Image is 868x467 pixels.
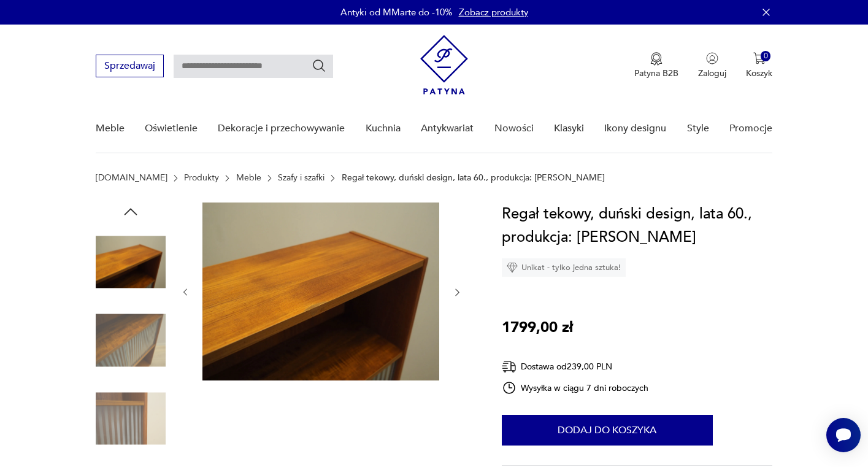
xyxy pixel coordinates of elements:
a: Szafy i szafki [278,173,325,183]
a: Style [687,105,709,152]
h1: Regał tekowy, duński design, lata 60., produkcja: [PERSON_NAME] [502,203,772,249]
a: Dekoracje i przechowywanie [218,105,345,152]
a: Oświetlenie [145,105,198,152]
a: Ikona medaluPatyna B2B [634,52,678,79]
button: Szukaj [312,58,326,73]
a: Meble [236,173,261,183]
a: Kuchnia [366,105,401,152]
p: Regał tekowy, duński design, lata 60., produkcja: [PERSON_NAME] [342,173,605,183]
a: Promocje [729,105,772,152]
img: Ikona diamentu [507,262,518,273]
img: Patyna - sklep z meblami i dekoracjami vintage [420,35,468,95]
p: 1799,00 zł [502,316,573,339]
a: Sprzedawaj [96,63,164,71]
button: 0Koszyk [746,52,772,79]
a: Produkty [184,173,219,183]
a: Antykwariat [421,105,474,152]
a: Klasyki [554,105,584,152]
p: Antyki od MMarte do -10% [340,6,453,18]
img: Zdjęcie produktu Regał tekowy, duński design, lata 60., produkcja: Dania [96,306,166,376]
div: Wysyłka w ciągu 7 dni roboczych [502,380,649,395]
img: Ikona medalu [650,52,663,66]
a: Nowości [494,105,534,152]
img: Zdjęcie produktu Regał tekowy, duński design, lata 60., produkcja: Dania [96,384,166,453]
p: Patyna B2B [634,68,678,79]
a: [DOMAIN_NAME] [96,173,167,183]
button: Dodaj do koszyka [502,415,713,446]
p: Koszyk [746,68,772,79]
img: Ikona koszyka [753,52,766,64]
div: 0 [761,51,771,61]
img: Ikona dostawy [502,359,517,374]
p: Zaloguj [698,68,726,79]
div: Dostawa od 239,00 PLN [502,359,649,374]
button: Zaloguj [698,52,726,79]
button: Patyna B2B [634,52,678,79]
img: Zdjęcie produktu Regał tekowy, duński design, lata 60., produkcja: Dania [96,227,166,297]
img: Ikonka użytkownika [706,52,718,64]
a: Meble [96,105,125,152]
div: Unikat - tylko jedna sztuka! [502,258,626,277]
a: Zobacz produkty [459,6,528,18]
img: Zdjęcie produktu Regał tekowy, duński design, lata 60., produkcja: Dania [202,203,439,380]
button: Sprzedawaj [96,55,164,77]
a: Ikony designu [604,105,666,152]
iframe: Smartsupp widget button [826,418,861,452]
